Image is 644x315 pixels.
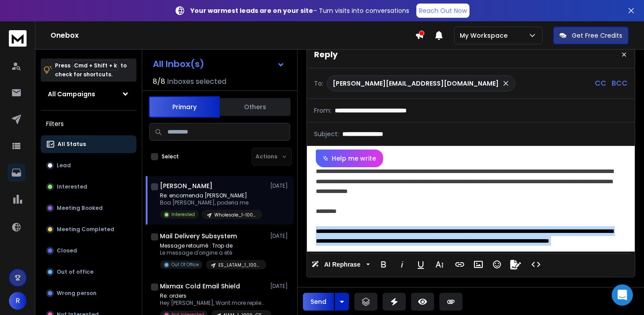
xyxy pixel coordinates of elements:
[470,256,487,273] button: Insert Image (⌘P)
[55,61,127,79] p: Press to check for shortcuts.
[416,4,469,18] a: Reach Out Now
[310,256,372,273] button: AI Rephrase
[9,30,27,47] img: logo
[57,226,114,233] p: Meeting Completed
[314,106,331,115] p: From:
[160,292,266,299] p: Re: orders
[507,256,524,273] button: Signature
[394,256,411,273] button: Italic (⌘I)
[57,290,97,297] p: Wrong person
[316,150,383,167] button: Help me write
[160,181,213,190] h1: [PERSON_NAME]
[41,220,136,238] button: Meeting Completed
[412,256,429,273] button: Underline (⌘U)
[41,284,136,302] button: Wrong person
[160,199,262,206] p: Boa [PERSON_NAME], poderia me
[160,249,266,256] p: Le message d'origine a été
[303,293,334,311] button: Send
[553,27,628,44] button: Get Free Credits
[9,292,27,310] button: R
[220,97,291,117] button: Others
[572,31,622,40] p: Get Free Credits
[612,78,628,89] p: BCC
[419,6,467,15] p: Reach Out Now
[314,79,323,88] p: To:
[41,118,136,130] h3: Filters
[270,232,290,240] p: [DATE]
[48,90,95,98] h1: All Campaigns
[314,48,338,61] p: Reply
[73,60,118,71] span: Cmd + Shift + k
[171,261,199,268] p: Out Of Office
[160,282,240,291] h1: Mixmax Cold Email Shield
[153,76,165,87] span: 8 / 8
[162,153,179,160] label: Select
[431,256,448,273] button: More Text
[41,135,136,153] button: All Status
[528,256,544,273] button: Code View
[270,283,290,290] p: [DATE]
[57,162,71,169] p: Lead
[460,31,511,40] p: My Workspace
[314,130,339,138] p: Subject:
[58,141,86,148] p: All Status
[218,262,261,268] p: ES_LATAM_1_1000_CxO_Retail_PHC
[57,183,87,190] p: Interested
[57,268,93,276] p: Out of office
[214,212,257,218] p: Wholesale_1-1000_CxO_BR_PHC
[41,85,136,103] button: All Campaigns
[160,232,237,240] h1: Mail Delivery Subsystem
[595,78,606,89] p: CC
[41,263,136,281] button: Out of office
[50,30,415,41] h1: Onebox
[451,256,468,273] button: Insert Link (⌘K)
[322,261,362,268] span: AI Rephrase
[41,242,136,260] button: Closed
[270,182,290,189] p: [DATE]
[146,55,292,73] button: All Inbox(s)
[160,242,266,249] p: Message retourné : Trop de
[41,178,136,196] button: Interested
[171,211,195,218] p: Interested
[160,299,266,307] p: Hey [PERSON_NAME], Want more replies to
[612,284,633,306] div: Open Intercom Messenger
[190,6,313,15] strong: Your warmest leads are on your site
[160,192,262,199] p: Re: encomenda [PERSON_NAME]
[149,96,220,118] button: Primary
[153,59,204,68] h1: All Inbox(s)
[489,256,505,273] button: Emoticons
[57,205,103,212] p: Meeting Booked
[190,6,409,15] p: – Turn visits into conversations
[41,157,136,174] button: Lead
[167,76,226,87] h3: Inboxes selected
[333,79,499,88] p: [PERSON_NAME][EMAIL_ADDRESS][DOMAIN_NAME]
[57,247,77,254] p: Closed
[41,199,136,217] button: Meeting Booked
